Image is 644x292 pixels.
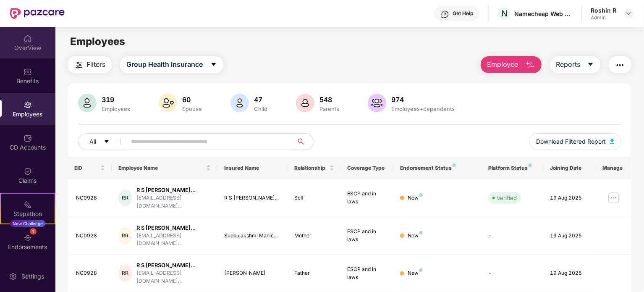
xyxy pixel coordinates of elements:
img: svg+xml;base64,PHN2ZyBpZD0iSGVscC0zMngzMiIgeG1sbnM9Imh0dHA6Ly93d3cudzMub3JnLzIwMDAvc3ZnIiB3aWR0aD... [441,10,449,18]
img: svg+xml;base64,PHN2ZyB4bWxucz0iaHR0cDovL3d3dy53My5vcmcvMjAwMC9zdmciIHdpZHRoPSI4IiBoZWlnaHQ9IjgiIH... [419,231,423,234]
div: Child [252,105,269,112]
button: Filters [68,56,112,73]
div: Employees [100,105,132,112]
img: svg+xml;base64,PHN2ZyBpZD0iQ0RfQWNjb3VudHMiIGRhdGEtbmFtZT0iQ0QgQWNjb3VudHMiIHhtbG5zPSJodHRwOi8vd3... [24,134,32,142]
img: svg+xml;base64,PHN2ZyB4bWxucz0iaHR0cDovL3d3dy53My5vcmcvMjAwMC9zdmciIHdpZHRoPSIyNCIgaGVpZ2h0PSIyNC... [74,60,84,70]
div: ESCP and in laws [348,228,387,244]
img: svg+xml;base64,PHN2ZyB4bWxucz0iaHR0cDovL3d3dy53My5vcmcvMjAwMC9zdmciIHhtbG5zOnhsaW5rPSJodHRwOi8vd3... [296,94,314,112]
img: svg+xml;base64,PHN2ZyB4bWxucz0iaHR0cDovL3d3dy53My5vcmcvMjAwMC9zdmciIHhtbG5zOnhsaW5rPSJodHRwOi8vd3... [525,60,535,70]
div: RR [118,265,132,282]
div: New [408,194,423,202]
div: 19 Aug 2025 [550,194,589,202]
img: svg+xml;base64,PHN2ZyBpZD0iSG9tZSIgeG1sbnM9Imh0dHA6Ly93d3cudzMub3JnLzIwMDAvc3ZnIiB3aWR0aD0iMjAiIG... [24,34,32,43]
div: New [408,269,423,277]
div: Subbulakshmi Manic... [224,232,281,240]
button: Group Health Insurancecaret-down [120,56,223,73]
img: svg+xml;base64,PHN2ZyB4bWxucz0iaHR0cDovL3d3dy53My5vcmcvMjAwMC9zdmciIHhtbG5zOnhsaW5rPSJodHRwOi8vd3... [159,94,177,112]
span: All [89,137,96,146]
div: ESCP and in laws [348,190,387,206]
button: Download Filtered Report [529,133,621,150]
div: Verified [497,194,517,202]
img: svg+xml;base64,PHN2ZyB4bWxucz0iaHR0cDovL3d3dy53My5vcmcvMjAwMC9zdmciIHhtbG5zOnhsaW5rPSJodHRwOi8vd3... [78,94,97,112]
div: NC0928 [76,232,105,240]
div: Admin [591,14,616,21]
span: Reports [556,59,581,70]
div: Father [295,269,334,277]
span: Relationship [295,165,328,171]
img: svg+xml;base64,PHN2ZyB4bWxucz0iaHR0cDovL3d3dy53My5vcmcvMjAwMC9zdmciIHhtbG5zOnhsaW5rPSJodHRwOi8vd3... [610,139,614,144]
img: svg+xml;base64,PHN2ZyB4bWxucz0iaHR0cDovL3d3dy53My5vcmcvMjAwMC9zdmciIHdpZHRoPSI4IiBoZWlnaHQ9IjgiIH... [419,193,423,197]
span: Employee Name [118,165,204,171]
span: caret-down [587,61,594,68]
div: Mother [295,232,334,240]
img: manageButton [607,191,620,205]
img: svg+xml;base64,PHN2ZyB4bWxucz0iaHR0cDovL3d3dy53My5vcmcvMjAwMC9zdmciIHdpZHRoPSI4IiBoZWlnaHQ9IjgiIH... [529,163,532,167]
div: R S [PERSON_NAME]... [136,261,211,269]
span: Employee [487,59,518,70]
th: Employee Name [112,157,217,179]
div: Spouse [181,105,204,112]
span: Employees [70,35,125,47]
img: svg+xml;base64,PHN2ZyB4bWxucz0iaHR0cDovL3d3dy53My5vcmcvMjAwMC9zdmciIHdpZHRoPSI4IiBoZWlnaHQ9IjgiIH... [419,268,423,272]
span: caret-down [104,139,110,145]
div: Roshin R [591,6,616,14]
span: EID [74,165,99,171]
span: Download Filtered Report [536,137,606,146]
img: svg+xml;base64,PHN2ZyBpZD0iRW5kb3JzZW1lbnRzIiB4bWxucz0iaHR0cDovL3d3dy53My5vcmcvMjAwMC9zdmciIHdpZH... [24,234,32,242]
div: Parents [318,105,341,112]
img: svg+xml;base64,PHN2ZyBpZD0iRHJvcGRvd24tMzJ4MzIiIHhtbG5zPSJodHRwOi8vd3d3LnczLm9yZy8yMDAwL3N2ZyIgd2... [626,10,632,17]
div: 974 [390,95,456,104]
div: 60 [181,95,204,104]
div: Self [295,194,334,202]
div: New [408,232,423,240]
div: [EMAIL_ADDRESS][DOMAIN_NAME]... [136,269,211,285]
div: 19 Aug 2025 [550,232,589,240]
th: Insured Name [217,157,288,179]
div: [EMAIL_ADDRESS][DOMAIN_NAME]... [136,232,211,248]
div: Get Help [453,10,473,17]
div: 47 [252,95,269,104]
img: svg+xml;base64,PHN2ZyB4bWxucz0iaHR0cDovL3d3dy53My5vcmcvMjAwMC9zdmciIHdpZHRoPSI4IiBoZWlnaHQ9IjgiIH... [453,163,456,167]
div: Endorsement Status [400,165,475,171]
div: NC0928 [76,269,105,277]
img: svg+xml;base64,PHN2ZyBpZD0iQmVuZWZpdHMiIHhtbG5zPSJodHRwOi8vd3d3LnczLm9yZy8yMDAwL3N2ZyIgd2lkdGg9Ij... [24,68,32,76]
div: 319 [100,95,132,104]
div: NC0928 [76,194,105,202]
div: ESCP and in laws [348,266,387,281]
span: Group Health Insurance [126,59,203,70]
div: Platform Status [488,165,537,171]
div: RR [118,189,132,206]
img: svg+xml;base64,PHN2ZyBpZD0iRW1wbG95ZWVzIiB4bWxucz0iaHR0cDovL3d3dy53My5vcmcvMjAwMC9zdmciIHdpZHRoPS... [24,101,32,109]
button: Reportscaret-down [550,56,600,73]
td: - [482,217,543,255]
div: Employees+dependents [390,105,456,112]
th: Relationship [288,157,341,179]
div: Namecheap Web services Pvt Ltd [514,10,573,18]
th: Coverage Type [341,157,394,179]
div: Stepathon [1,210,55,218]
div: R S [PERSON_NAME]... [224,194,281,202]
div: New Challenge [10,220,45,227]
div: RR [118,227,132,244]
span: Filters [86,59,105,70]
th: Manage [596,157,631,179]
th: EID [68,157,112,179]
div: 548 [318,95,341,104]
span: N [501,8,508,18]
img: New Pazcare Logo [10,8,65,19]
div: 19 Aug 2025 [550,269,589,277]
span: caret-down [210,61,217,68]
img: svg+xml;base64,PHN2ZyBpZD0iQ2xhaW0iIHhtbG5zPSJodHRwOi8vd3d3LnczLm9yZy8yMDAwL3N2ZyIgd2lkdGg9IjIwIi... [24,167,32,176]
img: svg+xml;base64,PHN2ZyB4bWxucz0iaHR0cDovL3d3dy53My5vcmcvMjAwMC9zdmciIHdpZHRoPSIyNCIgaGVpZ2h0PSIyNC... [615,60,625,70]
button: Allcaret-down [78,133,129,150]
button: Employee [481,56,542,73]
div: [PERSON_NAME] [224,269,281,277]
th: Joining Date [543,157,596,179]
div: R S [PERSON_NAME]... [136,224,211,232]
img: svg+xml;base64,PHN2ZyBpZD0iU2V0dGluZy0yMHgyMCIgeG1sbnM9Imh0dHA6Ly93d3cudzMub3JnLzIwMDAvc3ZnIiB3aW... [9,272,17,281]
div: [EMAIL_ADDRESS][DOMAIN_NAME]... [136,194,211,210]
div: 1 [30,228,37,235]
div: R S [PERSON_NAME]... [136,186,211,194]
button: search [293,133,314,150]
span: search [293,138,309,145]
